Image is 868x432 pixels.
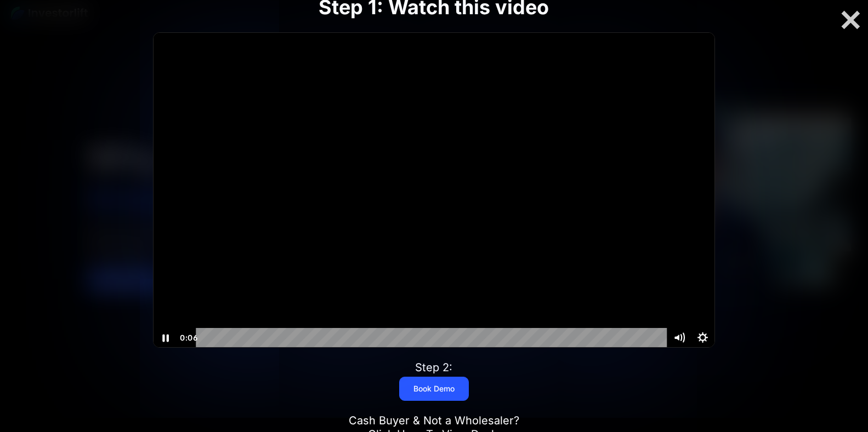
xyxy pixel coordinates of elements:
[691,328,714,348] button: Show settings menu
[415,361,452,375] div: Step 2:
[205,328,662,348] div: Playbar
[668,328,691,348] button: Mute
[154,328,177,348] button: Pause
[399,377,469,401] a: Book Demo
